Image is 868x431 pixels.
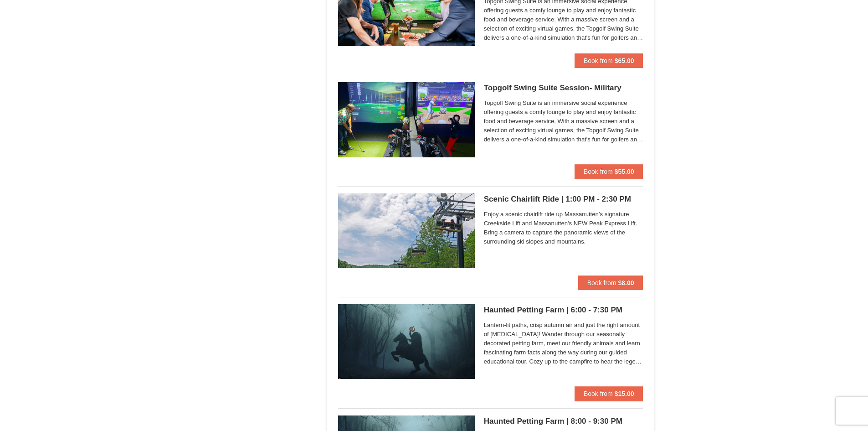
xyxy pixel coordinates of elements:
[615,390,634,397] strong: $15.00
[615,168,634,175] strong: $55.00
[618,279,634,286] strong: $8.00
[484,210,643,246] span: Enjoy a scenic chairlift ride up Massanutten’s signature Creekside Lift and Massanutten's NEW Pea...
[338,304,475,379] img: 21584748-82-4788bf0f.jpg
[575,53,643,68] button: Book from $65.00
[484,417,643,426] h5: Haunted Petting Farm | 8:00 - 9:30 PM
[484,321,643,366] span: Lantern-lit paths, crisp autumn air and just the right amount of [MEDICAL_DATA]! Wander through o...
[584,168,613,175] span: Book from
[338,193,475,268] img: 24896431-9-664d1467.jpg
[584,390,613,397] span: Book from
[484,195,643,204] h5: Scenic Chairlift Ride | 1:00 PM - 2:30 PM
[484,83,643,93] h5: Topgolf Swing Suite Session- Military
[584,57,613,64] span: Book from
[484,99,643,144] span: Topgolf Swing Suite is an immersive social experience offering guests a comfy lounge to play and ...
[575,386,643,401] button: Book from $15.00
[575,164,643,179] button: Book from $55.00
[484,306,643,315] h5: Haunted Petting Farm | 6:00 - 7:30 PM
[338,82,475,157] img: 19664770-40-fe46a84b.jpg
[578,275,643,290] button: Book from $8.00
[587,279,616,286] span: Book from
[615,57,634,64] strong: $65.00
